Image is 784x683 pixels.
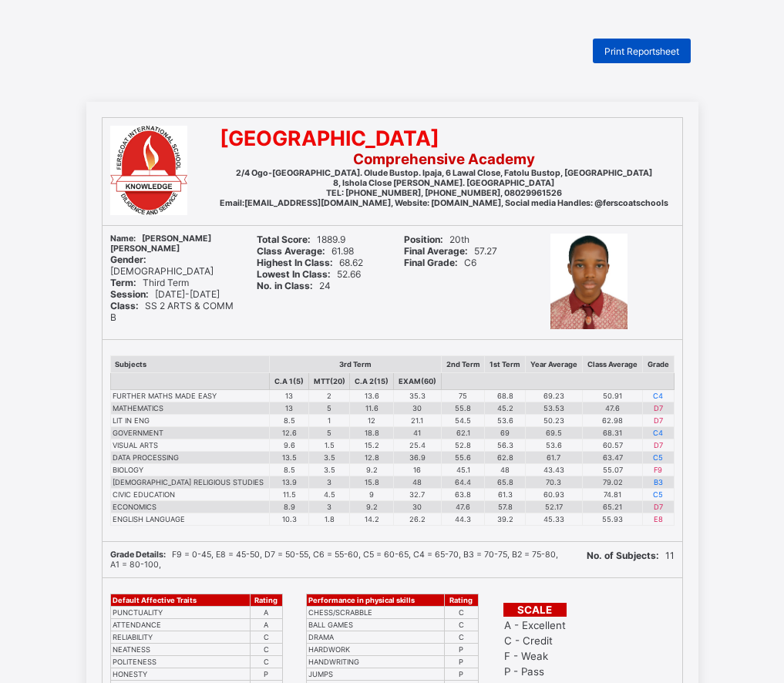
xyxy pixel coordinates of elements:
td: 18.8 [350,427,394,439]
span: C6 [404,257,476,268]
th: 3rd Term [270,356,441,373]
td: 32.7 [394,489,442,501]
td: C [444,619,478,631]
th: Subjects [110,356,270,373]
td: 65.21 [583,501,643,513]
td: FURTHER MATHS MADE EASY [110,390,270,402]
td: D7 [643,439,674,452]
span: F9 = 0-45, E8 = 45-50, D7 = 50-55, C6 = 55-60, C5 = 60-65, C4 = 65-70, B3 = 70-75, B2 = 75-80, A1... [110,550,558,570]
td: PUNCTUALITY [110,607,250,619]
td: 57.8 [485,501,526,513]
b: 2/4 Ogo-[GEOGRAPHIC_DATA]. Olude Bustop. Ipaja, 6 Lawal Close, Fatolu Bustop, [GEOGRAPHIC_DATA] [236,168,652,178]
td: 60.93 [525,489,582,501]
td: 62.8 [485,452,526,464]
th: Rating [444,594,478,607]
td: 11.6 [350,402,394,415]
td: 48 [394,476,442,489]
td: 25.4 [394,439,442,452]
th: Default Affective Traits [110,594,250,607]
th: C.A 2(15) [350,373,394,390]
b: Lowest In Class: [257,268,331,280]
b: Gender: [110,254,146,265]
span: [PERSON_NAME] [PERSON_NAME] [110,234,211,254]
span: 52.66 [257,268,361,280]
b: TEL: [PHONE_NUMBER], [PHONE_NUMBER], 08029961526 [326,188,562,198]
td: 13.5 [270,452,308,464]
td: 74.81 [583,489,643,501]
td: 55.8 [441,402,485,415]
td: BALL GAMES [306,619,444,631]
td: NEATNESS [110,644,250,656]
td: HONESTY [110,668,250,681]
th: Grade [643,356,674,373]
td: C [444,607,478,619]
td: 48 [485,464,526,476]
td: 45.2 [485,402,526,415]
td: F - Weak [503,649,567,663]
b: Term: [110,277,136,288]
td: 30 [394,402,442,415]
td: HANDWRITING [306,656,444,668]
b: Final Grade: [404,257,458,268]
td: P [250,668,282,681]
td: 50.91 [583,390,643,402]
td: 79.02 [583,476,643,489]
td: C4 [643,390,674,402]
td: C5 [643,489,674,501]
td: 61.3 [485,489,526,501]
td: 3 [308,501,350,513]
td: A [250,607,282,619]
span: 20th [404,234,469,245]
td: VISUAL ARTS [110,439,270,452]
td: MATHEMATICS [110,402,270,415]
b: Session: [110,288,149,300]
td: 69 [485,427,526,439]
td: 13 [270,402,308,415]
span: 11 [587,550,675,561]
td: 43.43 [525,464,582,476]
th: 1st Term [485,356,526,373]
b: Comprehensive Academy [353,150,535,168]
td: 12.8 [350,452,394,464]
td: 9.2 [350,501,394,513]
td: 47.6 [441,501,485,513]
td: F9 [643,464,674,476]
b: Email:[EMAIL_ADDRESS][DOMAIN_NAME], Website: [DOMAIN_NAME], Social media Handles: @ferscoatschools [220,198,668,208]
td: [DEMOGRAPHIC_DATA] RELIGIOUS STUDIES [110,476,270,489]
td: E8 [643,513,674,526]
td: 8.9 [270,501,308,513]
td: 8.5 [270,415,308,427]
td: JUMPS [306,668,444,681]
td: 63.47 [583,452,643,464]
td: 15.2 [350,439,394,452]
td: 50.23 [525,415,582,427]
th: 2nd Term [441,356,485,373]
td: HARDWORK [306,644,444,656]
td: 9 [350,489,394,501]
td: 55.93 [583,513,643,526]
td: BIOLOGY [110,464,270,476]
td: C [250,644,282,656]
span: [DEMOGRAPHIC_DATA] [110,254,214,277]
td: 15.8 [350,476,394,489]
td: 9.6 [270,439,308,452]
td: 30 [394,501,442,513]
td: LIT IN ENG [110,415,270,427]
td: P [444,668,478,681]
span: [DATE]-[DATE] [110,288,220,300]
td: 12.6 [270,427,308,439]
td: 56.3 [485,439,526,452]
td: 4.5 [308,489,350,501]
td: 14.2 [350,513,394,526]
th: SCALE [503,603,567,617]
td: 41 [394,427,442,439]
td: P - Pass [503,664,567,678]
td: 65.8 [485,476,526,489]
td: C [250,656,282,668]
b: No. in Class: [257,280,313,291]
td: 53.6 [525,439,582,452]
span: Third Term [110,277,189,288]
b: Highest In Class: [257,257,333,268]
td: C [250,631,282,644]
b: Position: [404,234,443,245]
